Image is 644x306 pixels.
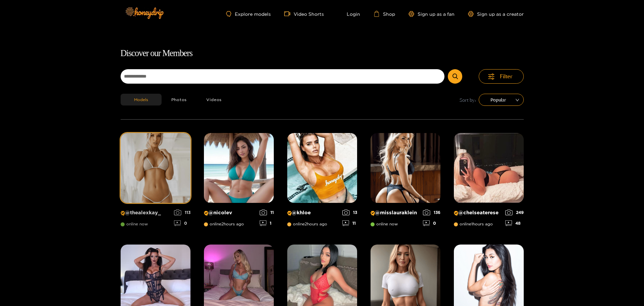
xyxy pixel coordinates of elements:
img: Creator Profile Image: nicolev [204,133,274,203]
img: Creator Profile Image: thealexkay_ [121,133,190,203]
span: Filter [500,73,513,80]
h1: Discover our Members [121,46,524,60]
span: online 2 hours ago [204,222,244,226]
button: Videos [197,94,231,105]
p: @ thealexkay_ [121,210,171,216]
div: 13 [342,210,357,215]
img: Creator Profile Image: misslauraklein [371,133,440,203]
div: 113 [174,210,190,215]
div: 11 [260,210,274,215]
div: 1 [260,220,274,226]
span: Sort by: [460,96,476,104]
span: online now [121,222,148,226]
div: sort [479,94,524,106]
div: 48 [505,220,524,226]
a: Creator Profile Image: nicolev@nicolevonline2hours ago111 [204,133,274,231]
a: Shop [374,11,395,17]
span: online now [371,222,398,226]
div: 0 [423,220,440,226]
a: Creator Profile Image: khloe@khloeonline2hours ago1311 [287,133,357,231]
span: video-camera [284,11,294,17]
div: 249 [505,210,524,215]
button: Submit Search [448,69,462,84]
a: Sign up as a fan [409,11,455,17]
span: online 1 hours ago [454,222,493,226]
a: Explore models [226,11,270,17]
span: Popular [484,95,519,105]
div: 0 [174,220,190,226]
p: @ khloe [287,210,339,216]
a: Creator Profile Image: misslauraklein@misslaurakleinonline now1360 [371,133,440,231]
p: @ misslauraklein [371,210,420,216]
img: Creator Profile Image: chelseaterese [454,133,524,203]
div: 136 [423,210,440,215]
p: @ nicolev [204,210,256,216]
a: Login [337,11,360,17]
button: Models [121,94,162,105]
button: Photos [162,94,197,105]
p: @ chelseaterese [454,210,502,216]
span: online 2 hours ago [287,222,327,226]
a: Creator Profile Image: thealexkay_@thealexkay_online now1130 [121,133,190,231]
button: Filter [479,69,524,84]
a: Video Shorts [284,11,324,17]
a: Creator Profile Image: chelseaterese@chelseatereseonline1hours ago24948 [454,133,524,231]
img: Creator Profile Image: khloe [287,133,357,203]
a: Sign up as a creator [468,11,524,17]
div: 11 [342,220,357,226]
